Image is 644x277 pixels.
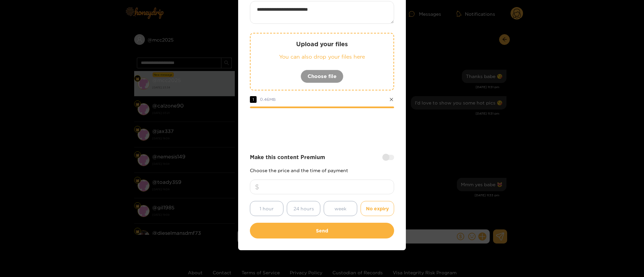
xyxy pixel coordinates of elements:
button: week [324,201,357,216]
button: No expiry [361,201,394,216]
strong: Make this content Premium [250,153,325,161]
span: 1 hour [260,205,274,212]
span: week [334,205,346,212]
p: Choose the price and the time of payment [250,168,394,173]
button: Choose file [301,70,343,83]
span: 1 [250,96,257,103]
button: 1 hour [250,201,283,216]
p: You can also drop your files here [264,53,380,61]
button: Send [250,223,394,238]
p: Upload your files [264,40,380,48]
button: 24 hours [287,201,320,216]
span: No expiry [366,205,389,212]
span: 24 hours [293,205,314,212]
span: 0.46 MB [260,97,276,101]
